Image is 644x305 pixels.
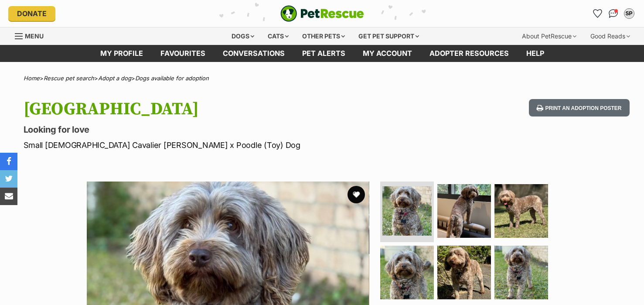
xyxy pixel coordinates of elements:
img: chat-41dd97257d64d25036548639549fe6c8038ab92f7586957e7f3b1b290dea8141.svg [609,9,618,18]
a: Favourites [152,45,214,62]
div: Get pet support [352,27,425,45]
img: Photo of Brooklyn [380,246,434,299]
span: Menu [25,32,44,40]
a: PetRescue [280,5,364,22]
img: Photo of Brooklyn [494,246,548,299]
div: Good Reads [584,27,636,45]
p: Looking for love [24,123,392,136]
img: Photo of Brooklyn [437,184,491,238]
div: Other pets [296,27,351,45]
a: Pet alerts [293,45,354,62]
a: conversations [214,45,293,62]
div: Cats [262,27,295,45]
img: Photo of Brooklyn [494,184,548,238]
button: favourite [348,186,365,203]
p: Small [DEMOGRAPHIC_DATA] Cavalier [PERSON_NAME] x Poodle (Toy) Dog [24,139,392,151]
div: SP [625,9,634,18]
a: Favourites [591,7,605,21]
a: Adopter resources [421,45,518,62]
a: My account [354,45,421,62]
button: My account [622,7,636,21]
img: Photo of Brooklyn [382,186,432,236]
a: Dogs available for adoption [135,75,209,82]
img: Photo of Brooklyn [437,246,491,299]
a: My profile [92,45,152,62]
a: Conversations [607,7,620,21]
a: Rescue pet search [44,75,94,82]
ul: Account quick links [591,7,636,21]
div: About PetRescue [516,27,583,45]
a: Home [24,75,40,82]
img: logo-e224e6f780fb5917bec1dbf3a21bbac754714ae5b6737aabdf751b685950b380.svg [280,5,364,22]
button: Print an adoption poster [529,99,629,117]
h1: [GEOGRAPHIC_DATA] [24,99,392,119]
a: Donate [8,6,55,21]
a: Menu [15,27,50,43]
div: > > > [2,75,643,82]
div: Dogs [225,27,260,45]
a: Help [518,45,553,62]
a: Adopt a dog [98,75,131,82]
